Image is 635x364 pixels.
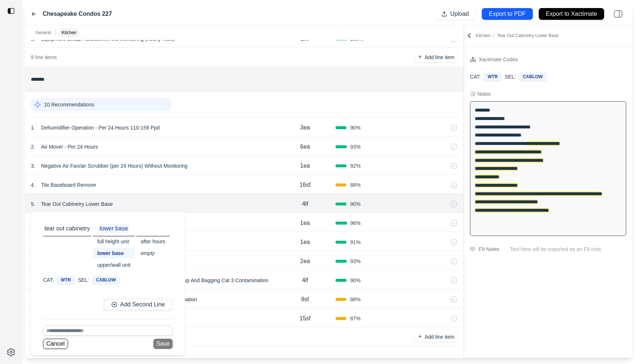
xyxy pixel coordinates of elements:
div: Notes [477,90,491,98]
button: +Add line item [415,52,457,62]
div: upper/wall unit [93,260,135,270]
p: Tear Out Cabinetry Lower Base [38,199,116,209]
span: 93 % [350,143,360,150]
p: Add line item [425,54,455,61]
p: 1 . [31,124,35,131]
p: Tile Baseboard Remove [38,180,99,190]
p: 9 line items [31,54,57,61]
p: 5 . [31,200,35,208]
span: 92 % [350,162,360,170]
div: after hours [136,236,170,247]
p: SEL: [78,276,89,284]
p: 1ea [300,219,310,227]
span: 90 % [350,277,360,284]
p: Upload [450,10,469,18]
div: WTR [484,73,502,81]
span: / [491,33,497,38]
p: + [418,53,421,61]
p: + [418,332,421,341]
p: 4 . [31,181,35,189]
p: Text here will be exported as an F9 note. [510,245,626,253]
p: 8sf [301,295,309,304]
img: toggle sidebar [7,7,15,15]
span: 88 % [350,296,360,303]
p: General [35,30,51,36]
div: F9 Notes [479,245,500,254]
p: Export to Xactimate [546,10,597,18]
p: 10 Recommendations [44,101,94,108]
div: lower base [93,248,135,258]
p: 1ea [300,161,310,170]
p: 4lf [302,276,308,285]
p: Export to PDF [489,10,525,18]
span: 90 % [350,200,360,208]
img: right-panel.svg [610,6,626,22]
p: Add Second Line [120,301,165,309]
p: Add line item [425,333,455,341]
p: 3ea [300,123,310,132]
button: Upload [434,8,476,20]
div: full height unit [93,236,135,247]
p: lower base [98,224,129,233]
img: comment [470,247,475,251]
p: 6ea [300,142,310,151]
p: 1ea [300,238,310,247]
span: Tear Out Cabinetry Lower Base [497,33,559,38]
p: tear out cabinetry [43,224,92,233]
button: Export to PDF [482,8,533,20]
span: 93 % [350,258,360,265]
p: 3 . [31,162,35,170]
button: Cancel [43,339,68,349]
p: Air Mover - Per 24 Hours [38,142,101,152]
span: 96 % [350,219,360,227]
button: Export to Xactimate [539,8,604,20]
p: CAT: [470,73,481,80]
p: Kitchen [62,30,76,36]
span: 87 % [350,315,360,322]
p: 16sf [299,181,311,189]
p: Kitchen [476,33,559,39]
p: 4lf [302,200,308,208]
label: Chesapeake Condos 227 [43,10,112,18]
button: +Add line item [415,332,457,342]
div: CABLOW [519,73,547,81]
p: 15sf [299,314,311,323]
button: Add Second Line [104,299,173,310]
div: Xactimate Codes [479,55,518,64]
div: empty [136,248,170,258]
p: CAT: [43,276,54,284]
div: CABLOW [92,276,120,284]
p: Dehumidifier Operation - Per 24 Hours 110-159 Ppd [38,123,163,133]
p: 2ea [300,257,310,266]
div: WTR [57,276,75,284]
span: 91 % [350,239,360,246]
p: SEL: [505,73,516,80]
p: Negative Air Fan/air Scrubber (per 24 Hours) Without Monitoring [38,161,190,171]
span: 88 % [350,181,360,189]
span: 90 % [350,124,360,131]
p: 2 . [31,143,35,150]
